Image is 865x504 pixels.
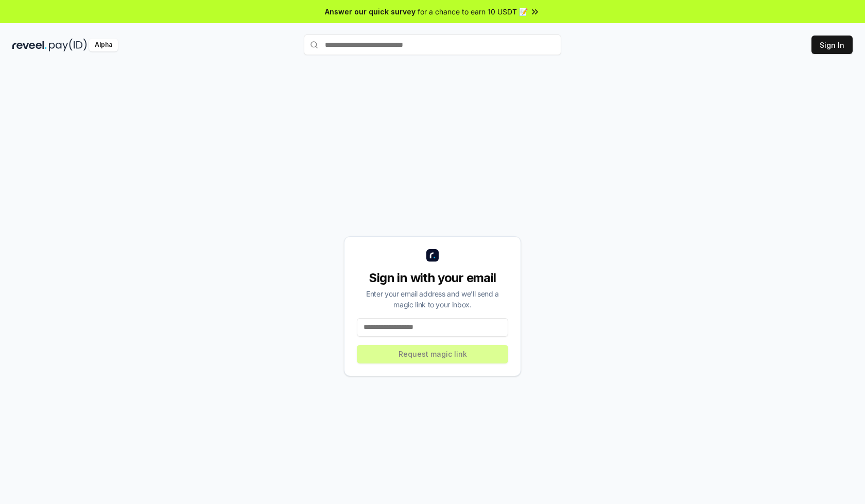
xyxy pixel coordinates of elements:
[325,6,416,17] span: Answer our quick survey
[357,288,508,310] div: Enter your email address and we’ll send a magic link to your inbox.
[811,36,853,54] button: Sign In
[89,39,118,51] div: Alpha
[426,249,439,262] img: logo_small
[12,39,47,51] img: reveel_dark
[418,6,528,17] span: for a chance to earn 10 USDT 📝
[357,270,508,286] div: Sign in with your email
[49,39,87,51] img: pay_id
